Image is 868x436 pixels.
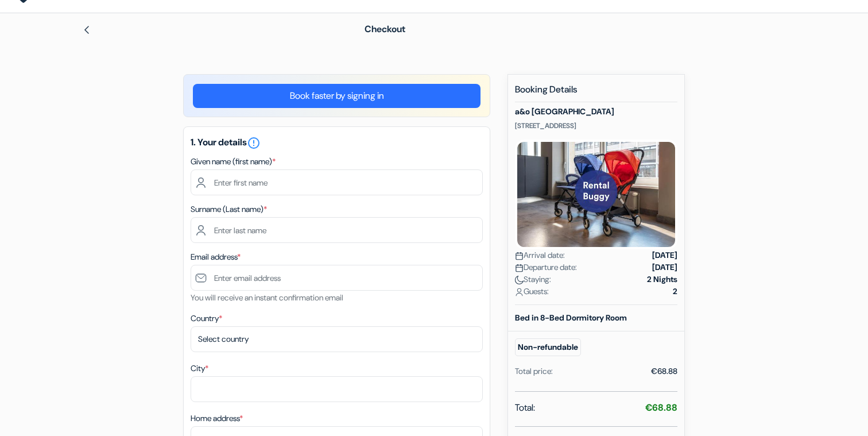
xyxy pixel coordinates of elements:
label: City [191,362,208,375]
span: Checkout [365,23,405,35]
label: Surname (Last name) [191,203,267,215]
strong: [DATE] [652,249,677,261]
img: calendar.svg [515,252,524,260]
small: You will receive an instant confirmation email [191,292,343,303]
img: moon.svg [515,276,524,284]
span: Staying: [515,273,551,285]
i: error_outline [247,136,261,150]
strong: €68.88 [645,402,677,414]
img: calendar.svg [515,264,524,272]
img: user_icon.svg [515,288,524,296]
small: Non-refundable [515,338,581,356]
strong: 2 [673,285,677,298]
span: Total: [515,401,535,415]
div: Total price: [515,365,553,377]
label: Country [191,312,222,325]
input: Enter last name [191,217,483,243]
b: Bed in 8-Bed Dormitory Room [515,312,627,323]
span: Arrival date: [515,249,565,261]
label: Email address [191,251,241,263]
h5: Booking Details [515,84,677,102]
strong: [DATE] [652,261,677,273]
label: Home address [191,412,243,425]
span: Departure date: [515,261,577,273]
p: [STREET_ADDRESS] [515,121,677,130]
a: error_outline [247,136,261,148]
strong: 2 Nights [647,273,677,285]
h5: 1. Your details [191,136,483,150]
h5: a&o [GEOGRAPHIC_DATA] [515,107,677,117]
span: Guests: [515,285,549,298]
div: €68.88 [651,365,677,377]
input: Enter first name [191,169,483,195]
img: left_arrow.svg [82,25,91,34]
a: Book faster by signing in [193,84,480,108]
input: Enter email address [191,265,483,291]
label: Given name (first name) [191,156,276,168]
